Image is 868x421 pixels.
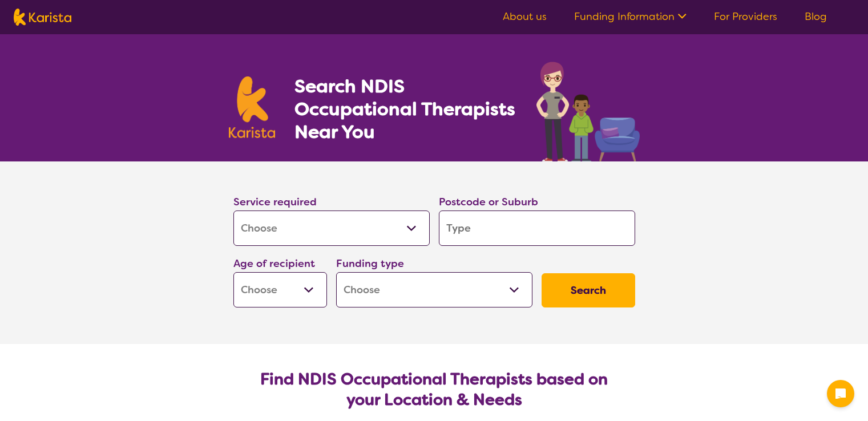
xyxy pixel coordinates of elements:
[536,62,640,161] img: occupational-therapy
[243,369,626,410] h2: Find NDIS Occupational Therapists based on your Location & Needs
[439,195,538,209] label: Postcode or Suburb
[439,211,635,246] input: Type
[574,10,687,23] a: Funding Information
[233,257,315,270] label: Age of recipient
[542,273,635,307] button: Search
[294,75,516,143] h1: Search NDIS Occupational Therapists Near You
[805,10,827,23] a: Blog
[229,76,276,138] img: Karista logo
[14,9,71,26] img: Karista logo
[233,195,317,209] label: Service required
[714,10,777,23] a: For Providers
[503,10,547,23] a: About us
[336,257,404,270] label: Funding type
